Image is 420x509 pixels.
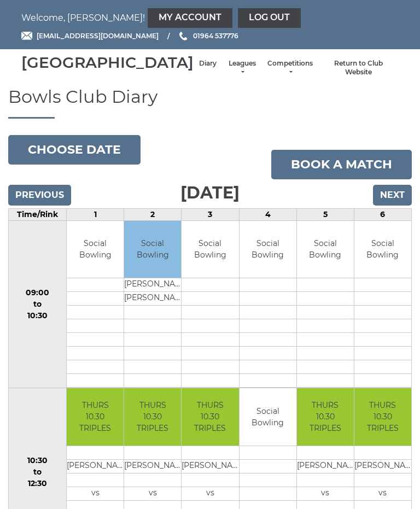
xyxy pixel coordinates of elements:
td: THURS 10.30 TRIPLES [297,388,354,446]
a: Log out [238,8,301,28]
input: Next [373,185,412,206]
a: Return to Club Website [324,59,393,77]
span: 01964 537776 [193,32,238,40]
td: THURS 10.30 TRIPLES [67,388,124,446]
td: vs [124,487,181,500]
a: Competitions [267,59,313,77]
td: Social Bowling [67,221,124,278]
button: Choose date [8,135,141,165]
td: 3 [182,208,239,220]
nav: Welcome, [PERSON_NAME]! [21,8,399,28]
td: vs [67,487,124,500]
td: 1 [67,208,124,220]
td: Social Bowling [354,221,411,278]
div: [GEOGRAPHIC_DATA] [21,54,194,71]
td: Social Bowling [240,388,296,446]
td: 09:00 to 10:30 [9,220,67,388]
td: vs [182,487,238,500]
input: Previous [8,185,71,206]
td: [PERSON_NAME] [124,278,181,292]
td: [PERSON_NAME] [182,459,238,473]
td: [PERSON_NAME] [297,459,354,473]
a: My Account [148,8,232,28]
td: Social Bowling [124,221,181,278]
a: Phone us 01964 537776 [178,31,238,41]
h1: Bowls Club Diary [8,87,412,119]
td: Time/Rink [9,208,67,220]
span: [EMAIL_ADDRESS][DOMAIN_NAME] [37,32,159,40]
td: 4 [239,208,296,220]
td: THURS 10.30 TRIPLES [182,388,238,446]
a: Leagues [227,59,256,77]
td: 5 [296,208,354,220]
td: [PERSON_NAME] [354,459,411,473]
td: THURS 10.30 TRIPLES [124,388,181,446]
td: [PERSON_NAME] [124,459,181,473]
td: Social Bowling [240,221,296,278]
img: Email [21,32,32,40]
td: 2 [124,208,182,220]
td: vs [354,487,411,500]
td: vs [297,487,354,500]
td: Social Bowling [182,221,238,278]
a: Book a match [271,150,412,179]
a: Email [EMAIL_ADDRESS][DOMAIN_NAME] [21,31,159,41]
td: Social Bowling [297,221,354,278]
td: [PERSON_NAME] [67,459,124,473]
td: THURS 10.30 TRIPLES [354,388,411,446]
img: Phone us [179,32,187,40]
a: Diary [199,59,217,68]
td: [PERSON_NAME] [124,292,181,306]
td: 6 [354,208,411,220]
